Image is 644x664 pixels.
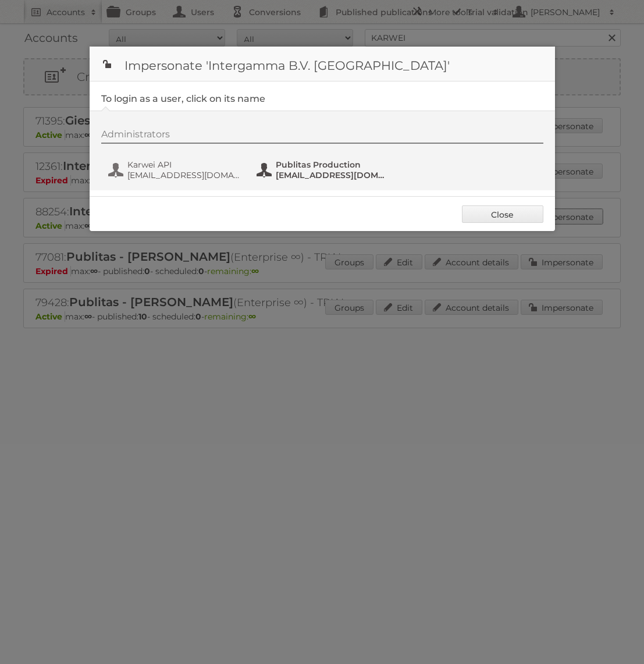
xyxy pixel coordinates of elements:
[276,170,389,180] span: [EMAIL_ADDRESS][DOMAIN_NAME]
[255,158,392,182] button: Publitas Production [EMAIL_ADDRESS][DOMAIN_NAME]
[127,170,240,180] span: [EMAIL_ADDRESS][DOMAIN_NAME]
[90,47,555,81] h1: Impersonate 'Intergamma B.V. [GEOGRAPHIC_DATA]'
[107,158,244,182] button: Karwei API [EMAIL_ADDRESS][DOMAIN_NAME]
[462,205,543,223] a: Close
[127,159,240,170] span: Karwei API
[101,93,265,104] legend: To login as a user, click on its name
[101,129,543,144] div: Administrators
[276,159,389,170] span: Publitas Production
